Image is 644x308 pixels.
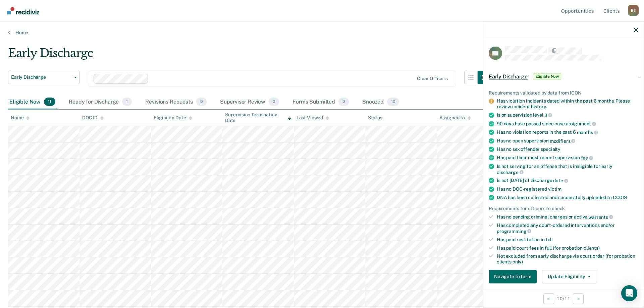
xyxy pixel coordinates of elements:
[497,129,638,135] div: Has no violation reports in the past 6
[497,112,638,118] div: Is on supervision level
[497,214,638,220] div: Has no pending criminal charges or active
[297,115,329,121] div: Last Viewed
[8,46,491,65] div: Early Discharge
[67,95,133,110] div: Ready for Discharge
[573,293,584,304] button: Next Opportunity
[541,146,560,152] span: specialty
[548,186,561,191] span: victim
[154,115,192,121] div: Eligibility Date
[621,285,637,301] div: Open Intercom Messenger
[628,5,639,16] button: Profile dropdown button
[628,5,639,16] div: B E
[11,74,71,80] span: Early Discharge
[553,178,568,183] span: date
[497,228,531,234] span: programming
[489,205,638,211] div: Requirements for officers to check
[577,129,598,135] span: months
[613,194,627,200] span: CODIS
[489,90,638,96] div: Requirements validated by data from ICON
[584,245,600,250] span: clients)
[497,186,638,192] div: Has no DOC-registered
[497,98,638,110] div: Has violation incidents dated within the past 6 months. Please review incident history.
[338,98,349,106] span: 0
[387,98,399,106] span: 10
[489,73,528,80] span: Early Discharge
[497,155,638,161] div: Has paid their most recent supervision
[497,146,638,152] div: Has no sex offender
[11,115,30,121] div: Name
[196,98,207,106] span: 0
[122,98,132,106] span: 1
[497,163,638,175] div: Is not serving for an offense that is ineligible for early
[361,95,400,110] div: Snoozed
[219,95,281,110] div: Supervisor Review
[497,138,638,144] div: Has no open supervision
[544,112,552,118] span: 3
[581,155,593,161] span: fee
[483,290,644,307] div: 10 / 11
[513,259,523,264] span: only)
[8,95,57,110] div: Eligible Now
[550,138,576,143] span: modifiers
[368,115,382,121] div: Status
[44,98,55,106] span: 11
[497,178,638,184] div: Is not [DATE] of discharge
[144,95,208,110] div: Revisions Requests
[8,29,636,36] a: Home
[489,270,537,283] button: Navigate to form
[291,95,350,110] div: Forms Submitted
[546,237,553,242] span: full
[533,73,561,80] span: Eligible Now
[82,115,104,121] div: DOC ID
[497,237,638,242] div: Has paid restitution in
[497,194,638,200] div: DNA has been collected and successfully uploaded to
[497,253,638,265] div: Not excluded from early discharge via court order (for probation clients
[225,112,291,123] div: Supervision Termination Date
[417,76,448,81] div: Clear officers
[483,66,644,87] div: Early DischargeEligible Now
[543,293,554,304] button: Previous Opportunity
[497,223,638,234] div: Has completed any court-ordered interventions and/or
[497,121,638,127] div: 90 days have passed since case
[489,270,539,283] a: Navigate to form link
[497,245,638,251] div: Has paid court fees in full (for probation
[497,169,524,175] span: discharge
[542,270,596,283] button: Update Eligibility
[439,115,471,121] div: Assigned to
[588,214,613,220] span: warrants
[269,98,279,106] span: 0
[7,7,39,14] img: Recidiviz
[566,121,596,126] span: assignment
